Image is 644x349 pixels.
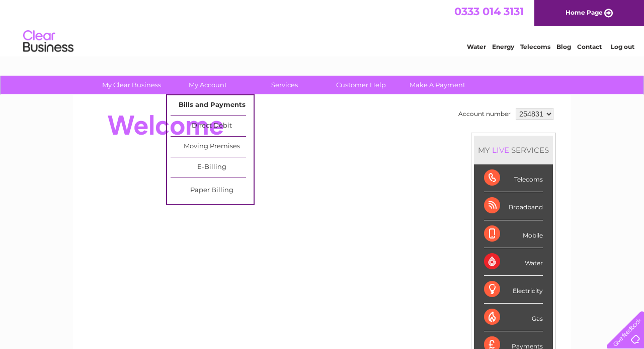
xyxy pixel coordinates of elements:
[23,26,74,57] img: logo.png
[171,116,254,136] a: Direct Debit
[577,43,602,50] a: Contact
[243,76,326,94] a: Services
[171,137,254,157] a: Moving Premises
[454,5,524,18] a: 0333 014 3131
[490,145,511,155] div: LIVE
[484,248,543,276] div: Water
[85,6,560,49] div: Clear Business is a trading name of Verastar Limited (registered in [GEOGRAPHIC_DATA] No. 3667643...
[484,220,543,248] div: Mobile
[484,304,543,331] div: Gas
[319,76,403,94] a: Customer Help
[492,43,514,50] a: Energy
[171,157,254,178] a: E-Billing
[90,76,173,94] a: My Clear Business
[171,181,254,201] a: Paper Billing
[520,43,550,50] a: Telecoms
[396,76,479,94] a: Make A Payment
[611,43,634,50] a: Log out
[484,164,543,192] div: Telecoms
[474,136,553,164] div: MY SERVICES
[167,76,250,94] a: My Account
[556,43,571,50] a: Blog
[467,43,486,50] a: Water
[171,95,254,115] a: Bills and Payments
[484,192,543,220] div: Broadband
[456,105,513,123] td: Account number
[484,276,543,304] div: Electricity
